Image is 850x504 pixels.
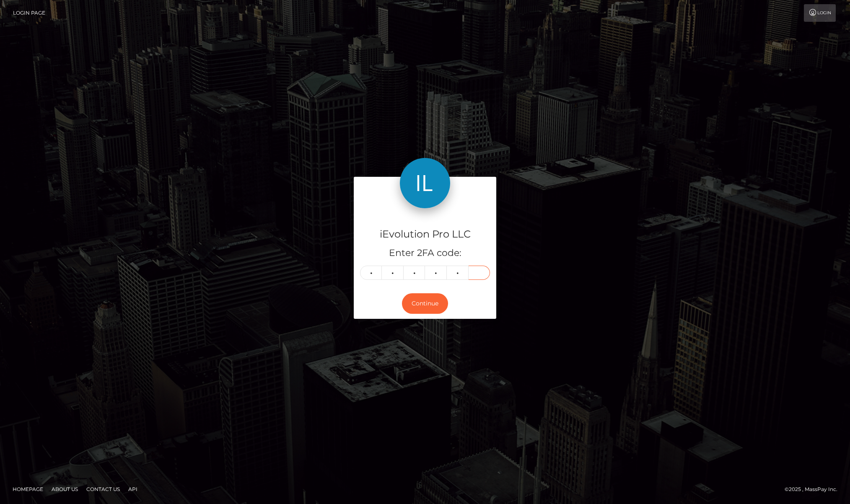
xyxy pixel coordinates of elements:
[13,4,45,22] a: Login Page
[804,4,836,22] a: Login
[48,483,81,496] a: About Us
[9,483,47,496] a: Homepage
[400,158,450,208] img: iEvolution Pro LLC
[402,293,448,314] button: Continue
[360,247,490,260] h5: Enter 2FA code:
[83,483,123,496] a: Contact Us
[125,483,141,496] a: API
[360,227,490,242] h4: iEvolution Pro LLC
[785,485,844,494] div: © 2025 , MassPay Inc.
